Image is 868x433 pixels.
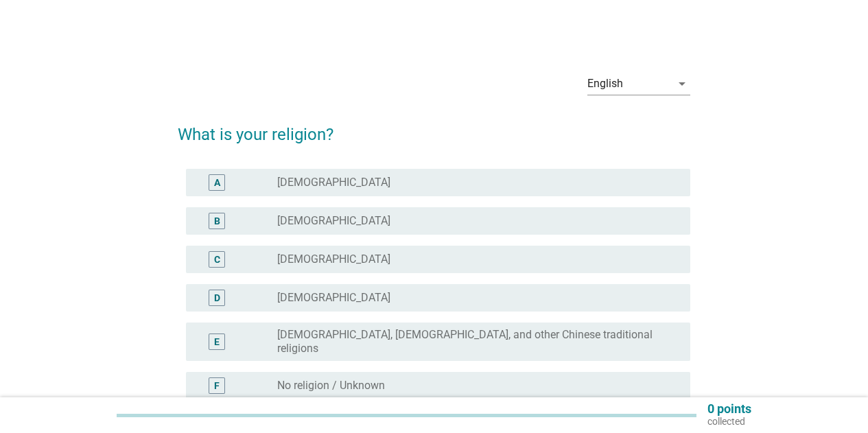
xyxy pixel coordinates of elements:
label: [DEMOGRAPHIC_DATA] [277,253,390,266]
div: E [214,335,220,349]
i: arrow_drop_down [674,75,690,92]
label: No religion / Unknown [277,379,385,393]
label: [DEMOGRAPHIC_DATA], [DEMOGRAPHIC_DATA], and other Chinese traditional religions [277,328,668,355]
div: English [587,78,623,90]
p: 0 points [707,403,751,415]
div: F [214,379,220,393]
p: collected [707,415,751,428]
label: [DEMOGRAPHIC_DATA] [277,291,390,305]
label: [DEMOGRAPHIC_DATA] [277,176,390,189]
div: B [214,214,220,229]
div: A [214,176,220,190]
label: [DEMOGRAPHIC_DATA] [277,214,390,228]
div: D [214,291,220,305]
div: C [214,253,220,267]
h2: What is your religion? [178,108,690,147]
